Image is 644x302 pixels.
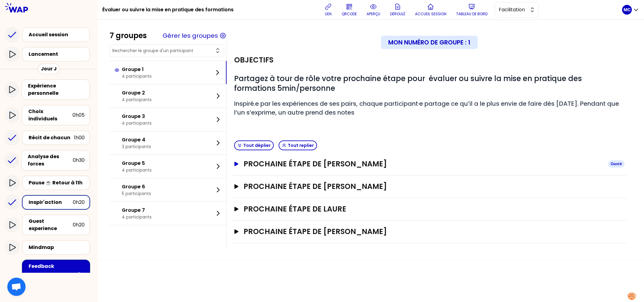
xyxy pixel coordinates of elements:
div: 7 groupes [110,31,147,41]
button: Déroulé [388,1,408,19]
input: Rechercher le groupe d'un participant [112,48,214,54]
div: Mindmap [29,244,85,251]
p: MC [624,7,631,13]
p: 4 participants [122,120,152,126]
p: 4 participants [122,214,152,220]
p: 3 participants [122,144,151,150]
button: Accueil session [413,1,449,19]
p: Groupe 3 [122,113,152,120]
p: 5 participants [122,190,151,197]
h3: Prochaine étape de [PERSON_NAME] [244,227,603,236]
div: Accueil session [29,31,87,38]
div: 0h20 [73,199,85,206]
span: Inspiré.e par les expériences de ses pairs, chaque participant·e partage ce qu’il a le plus envie... [234,99,621,117]
div: Ouvrir le chat [7,278,26,296]
div: Récit de chacun [29,134,74,141]
button: Prochaine étape de [PERSON_NAME] [234,182,625,191]
div: Lancement [29,51,87,58]
div: Jour J [38,63,60,74]
h3: Prochaine étape de [PERSON_NAME] [244,182,603,191]
p: Groupe 1 [122,66,152,73]
div: Feedback [29,263,85,270]
div: 0h30 [73,157,85,164]
div: Inspir'action [29,199,73,206]
button: Prochaine étape de [PERSON_NAME]Ouvrir [234,159,625,169]
div: Analyse des forces [28,153,73,168]
div: Mon numéro de groupe : 1 [381,36,478,49]
div: Ouvrir [608,160,625,168]
button: QRCODE [339,1,359,19]
p: Groupe 7 [122,207,152,214]
p: Groupe 5 [122,160,152,167]
button: Tableau de bord [454,1,490,19]
p: 4 participants [122,97,152,103]
h2: Objectifs [234,55,273,65]
p: lien [325,12,332,16]
div: 0h20 [73,221,85,229]
div: 0h05 [72,112,85,119]
div: Pause ☕️ Retour à 11h [29,179,85,187]
button: Prochaine étape de Laure [234,204,625,214]
p: QRCODE [342,12,357,16]
button: MC [622,5,639,15]
h3: Prochaine étape de Laure [244,204,603,214]
p: Groupe 2 [122,89,152,97]
p: Accueil session [415,12,446,16]
button: Gérer les groupes [163,31,218,40]
p: Groupe 6 [122,183,151,190]
button: Tout déplier [234,140,274,150]
div: Choix individuels [28,108,72,123]
button: Facilitation [495,2,539,17]
span: Facilitation [499,6,526,13]
button: aperçu [364,1,383,19]
button: Tout replier [279,140,317,150]
button: Prochaine étape de [PERSON_NAME] [234,227,625,236]
div: 1h00 [74,134,85,141]
div: Expérience personnelle [28,82,85,97]
div: Guest experience [29,218,73,232]
p: 4 participants [122,167,152,173]
h3: Prochaine étape de [PERSON_NAME] [244,159,603,169]
p: aperçu [367,12,380,16]
span: Partagez à tour de rôle votre prochaine étape pour évaluer ou suivre la mise en pratique des form... [234,73,584,93]
p: Déroulé [390,12,405,16]
p: Tableau de bord [456,12,487,16]
button: lien [322,1,334,19]
p: 4 participants [122,73,152,79]
p: Groupe 4 [122,136,151,144]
